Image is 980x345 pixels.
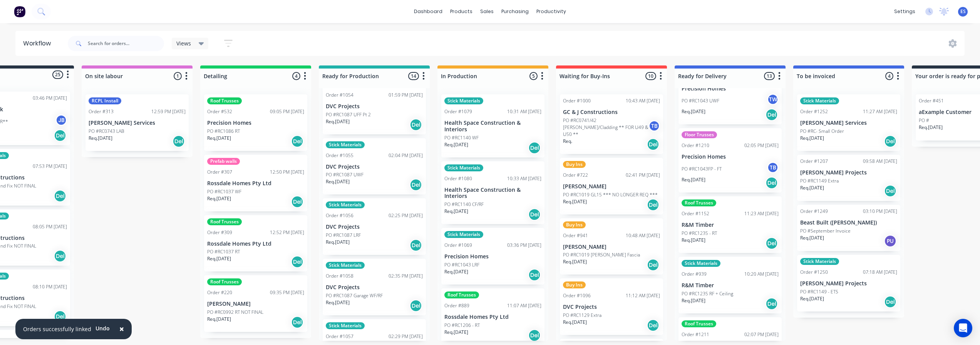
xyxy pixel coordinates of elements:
p: R&M Timber [682,222,779,228]
p: Req. [DATE] [563,258,587,265]
p: Req. [DATE] [682,237,705,244]
div: Del [291,196,303,208]
p: Req. [DATE] [800,295,824,302]
div: PU [884,235,896,247]
div: Buy Ins [563,221,586,228]
div: Del [410,179,422,191]
div: Roof Trusses [682,320,716,327]
div: TW [767,94,779,105]
div: 10:33 AM [DATE] [507,175,541,182]
div: Roof TrussesOrder #115211:23 AM [DATE]R&M TimberPO #RC1235 - RTReq.[DATE]Del [678,196,782,253]
div: JB [55,114,67,126]
div: Order #1207 [800,158,828,165]
p: PO #RC1043 UWF [682,97,719,104]
div: Roof TrussesOrder #22009:35 PM [DATE][PERSON_NAME]PO #RC0992 RT NOT FINALReq.[DATE]Del [204,275,307,332]
p: Req. [DATE] [326,118,350,125]
p: PO #RC1087 LRF [326,232,361,239]
p: Req. [DATE] [326,178,350,185]
div: 11:07 AM [DATE] [507,302,541,309]
p: DVC Projects [326,284,423,291]
div: 11:23 AM [DATE] [744,210,779,217]
p: Req. [DATE] [682,297,705,304]
p: Req. [DATE] [207,316,231,323]
p: PO #RC1019 [PERSON_NAME] Fascia [563,251,640,258]
p: Req. [DATE] [563,319,587,326]
div: Order #722 [563,172,588,179]
p: [PERSON_NAME] Services [89,120,186,126]
div: Stick MaterialsOrder #125211:27 AM [DATE][PERSON_NAME] ServicesPO #RC- Small OrderReq.[DATE]Del [797,94,900,151]
p: PO #RC1149 Extra [800,178,839,184]
div: 03:46 PM [DATE] [33,95,67,102]
div: Stick MaterialsOrder #93910:20 AM [DATE]R&M TimberPO #RC1235 RF + CeilingReq.[DATE]Del [678,257,782,313]
p: PO #September Invoice [800,228,851,234]
div: Order #309 [207,229,232,236]
p: PO #RC1037 WF [207,188,241,195]
div: Del [410,119,422,131]
div: settings [890,6,919,17]
p: DVC Projects [326,224,423,230]
div: Del [884,185,896,197]
div: Del [647,259,659,271]
div: Stick MaterialsOrder #125007:18 AM [DATE][PERSON_NAME] ProjectsPO #RC1149 - ETSReq.[DATE]Del [797,255,900,312]
p: PO #RC0741/42 [PERSON_NAME]/Cladding ** FOR U49 & U50 ** [563,117,648,138]
div: Order #220 [207,289,232,296]
p: Req. [DATE] [800,184,824,191]
div: 02:41 PM [DATE] [626,172,660,179]
p: Health Space Construction & Interiors [444,187,541,200]
div: 10:20 AM [DATE] [744,271,779,278]
div: 08:10 PM [DATE] [33,283,67,290]
p: Req. [DATE] [682,108,705,115]
div: Stick MaterialsOrder #105602:25 PM [DATE]DVC ProjectsPO #RC1087 LRFReq.[DATE]Del [323,198,426,255]
p: Req. [DATE] [682,176,705,183]
div: 09:58 AM [DATE] [863,158,897,165]
div: Workflow [23,39,55,48]
div: RCPL Install [89,97,121,104]
p: PO #RC1235 RF + Ceiling [682,290,733,297]
p: PO #RC1235 - RT [682,230,717,237]
p: PO #RC1037 RT [207,248,240,255]
div: Del [410,300,422,312]
span: ES [960,8,966,15]
p: PO #RC1140 WF [444,134,479,141]
p: Req. [DATE] [207,255,231,262]
div: Roof Trusses [682,199,716,206]
p: Req. [DATE] [800,234,824,241]
div: Del [647,319,659,332]
div: 01:59 PM [DATE] [389,92,423,99]
div: Stick Materials [444,164,483,171]
div: Order #1210 [682,142,709,149]
div: Order #939 [682,271,707,278]
div: Roof Trusses [207,97,242,104]
p: Req. [DATE] [563,198,587,205]
p: [PERSON_NAME] [207,301,304,307]
p: Precision Homes [682,85,779,92]
div: Buy Ins [563,161,586,168]
div: Order #1080 [444,175,472,182]
div: 10:43 AM [DATE] [626,97,660,104]
div: Del [291,256,303,268]
div: products [446,6,476,17]
p: PO #RC1129 Extra [563,312,601,319]
div: Buy InsOrder #94110:48 AM [DATE][PERSON_NAME]PO #RC1019 [PERSON_NAME] FasciaReq.[DATE]Del [560,218,663,275]
div: Stick MaterialsOrder #108010:33 AM [DATE]Health Space Construction & InteriorsPO #RC1140 CF/RFReq... [441,161,544,224]
div: 02:25 PM [DATE] [389,212,423,219]
div: Order #1252 [800,108,828,115]
input: Search for orders... [88,36,164,51]
p: PO #RC1043FP - FT [682,166,722,172]
div: Del [173,135,185,147]
div: 09:35 PM [DATE] [270,289,304,296]
div: Order #1055 [326,152,353,159]
p: DVC Projects [326,103,423,110]
p: PO #RC0743 LAB [89,128,124,135]
div: Order #307 [207,169,232,176]
div: 10:31 AM [DATE] [507,108,541,115]
div: Order #1056 [326,212,353,219]
p: Req. [DATE] [919,124,943,131]
p: Precision Homes [444,253,541,260]
div: Order #1096 [563,292,591,299]
span: × [119,323,124,334]
div: Del [54,250,66,262]
p: Req. [DATE] [326,239,350,246]
div: Del [766,177,778,189]
p: Req. [DATE] [89,135,112,142]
